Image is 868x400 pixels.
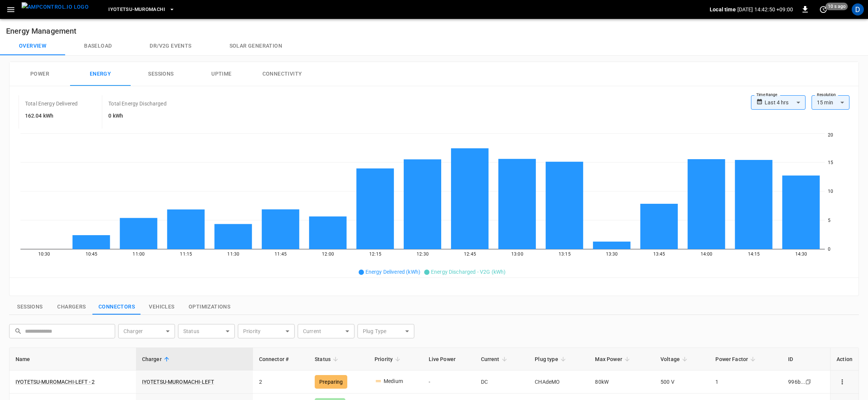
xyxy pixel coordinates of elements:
[559,251,571,257] tspan: 13:15
[191,62,252,86] button: Uptime
[142,379,214,385] a: IYOTETSU-MUROMACHI-LEFT
[830,348,859,371] th: Action
[131,62,191,86] button: Sessions
[322,251,334,257] tspan: 12:00
[384,377,403,387] div: Medium
[837,377,848,387] button: connector options
[765,95,806,110] div: Last 4 hrs
[227,251,239,257] tspan: 11:30
[828,189,833,194] tspan: 10
[180,251,192,257] tspan: 11:15
[417,251,429,257] tspan: 12:30
[756,92,777,98] label: Time Range
[38,251,50,257] tspan: 10:30
[375,355,403,364] span: Priority
[653,251,665,257] tspan: 13:45
[812,95,849,110] div: 15 min
[51,299,92,315] button: show latest charge points
[16,378,95,386] a: IYOTETSU-MUROMACHI-LEFT - 2
[275,251,287,257] tspan: 11:45
[828,218,831,223] tspan: 5
[475,371,529,394] td: DC
[183,299,236,315] button: show latest optimizations
[108,112,166,120] h6: 0 kWh
[25,112,78,120] h6: 162.04 kWh
[795,251,807,257] tspan: 14:30
[65,37,131,55] button: Baseload
[535,355,568,364] span: Plug type
[805,378,812,386] div: copy
[606,251,618,257] tspan: 13:30
[70,62,131,86] button: Energy
[253,348,309,371] th: Connector #
[211,37,301,55] button: Solar generation
[828,132,833,138] tspan: 20
[511,251,523,257] tspan: 13:00
[788,378,805,386] div: 996b ...
[315,375,347,389] div: Preparing
[481,355,509,364] span: Current
[365,269,420,275] span: Energy Delivered (kWh)
[142,355,172,364] span: Charger
[108,100,166,107] p: Total Energy Discharged
[252,62,312,86] button: Connectivity
[737,6,793,13] p: [DATE] 14:42:50 +09:00
[828,247,831,252] tspan: 0
[828,160,833,165] tspan: 15
[133,251,145,257] tspan: 11:00
[782,348,830,371] th: ID
[423,371,475,394] td: -
[817,92,836,98] label: Resolution
[131,37,210,55] button: Dr/V2G events
[748,251,760,257] tspan: 14:15
[25,100,78,107] p: Total Energy Delivered
[86,251,98,257] tspan: 10:45
[529,371,589,394] td: CHAdeMO
[464,251,476,257] tspan: 12:45
[660,355,690,364] span: Voltage
[701,251,713,257] tspan: 14:00
[108,5,165,14] span: Iyotetsu-Muromachi
[315,355,340,364] span: Status
[253,371,309,394] td: 2
[369,251,381,257] tspan: 12:15
[709,371,782,394] td: 1
[423,348,475,371] th: Live Power
[595,355,632,364] span: Max Power
[852,3,864,16] div: profile-icon
[589,371,654,394] td: 80 kW
[715,355,758,364] span: Power Factor
[141,299,183,315] button: show latest vehicles
[9,299,51,315] button: show latest sessions
[710,6,736,13] p: Local time
[431,269,506,275] span: Energy Discharged - V2G (kWh)
[654,371,709,394] td: 500 V
[92,299,141,315] button: show latest connectors
[826,3,848,10] span: 10 s ago
[9,62,70,86] button: Power
[105,2,178,17] button: Iyotetsu-Muromachi
[817,3,829,16] button: set refresh interval
[22,2,89,12] img: ampcontrol.io logo
[9,348,136,371] th: Name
